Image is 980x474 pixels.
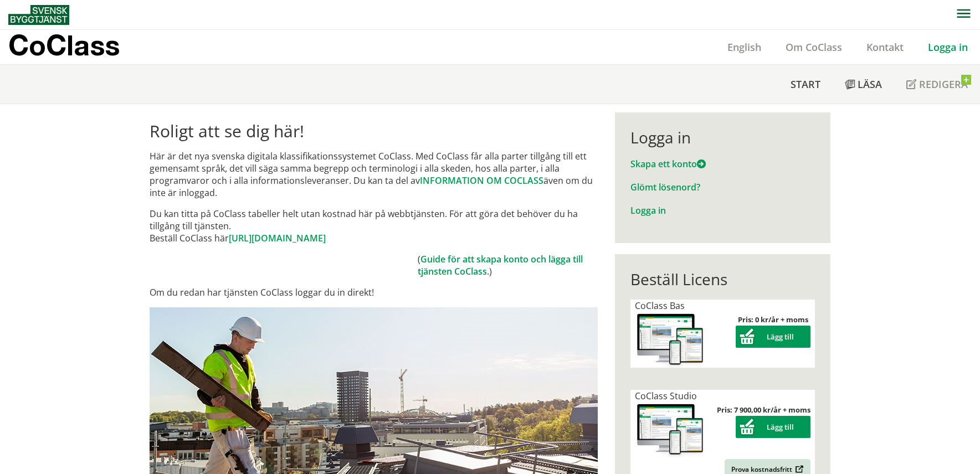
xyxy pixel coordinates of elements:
a: Om CoClass [773,40,854,54]
img: coclass-license.jpg [635,312,706,368]
img: Outbound.png [793,465,804,473]
span: CoClass Bas [635,300,685,312]
a: Guide för att skapa konto och lägga till tjänsten CoClass [418,253,583,277]
a: Skapa ett konto [630,158,706,170]
img: coclass-license.jpg [635,402,706,458]
td: ( .) [418,253,598,277]
span: Start [791,78,820,91]
a: CoClass [8,30,143,64]
span: Läsa [858,78,882,91]
a: Logga in [630,204,666,217]
a: Läsa [833,65,894,104]
button: Lägg till [736,326,810,348]
div: Beställ Licens [630,270,815,288]
div: Logga in [630,128,815,147]
a: [URL][DOMAIN_NAME] [229,232,326,244]
a: Logga in [916,40,980,54]
a: Lägg till [736,422,810,432]
p: CoClass [8,39,120,51]
img: Svensk Byggtjänst [8,5,69,25]
p: Här är det nya svenska digitala klassifikationssystemet CoClass. Med CoClass får alla parter till... [150,150,598,199]
strong: Pris: 7 900,00 kr/år + moms [717,405,810,415]
strong: Pris: 0 kr/år + moms [738,315,808,324]
h1: Roligt att se dig här! [150,121,598,141]
a: INFORMATION OM COCLASS [420,174,543,187]
a: Lägg till [736,332,810,342]
a: Kontakt [854,40,916,54]
a: Start [778,65,833,104]
a: English [715,40,773,54]
p: Du kan titta på CoClass tabeller helt utan kostnad här på webbtjänsten. För att göra det behöver ... [150,208,598,244]
span: CoClass Studio [635,390,697,402]
button: Lägg till [736,416,810,438]
p: Om du redan har tjänsten CoClass loggar du in direkt! [150,286,598,298]
a: Glömt lösenord? [630,181,700,193]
